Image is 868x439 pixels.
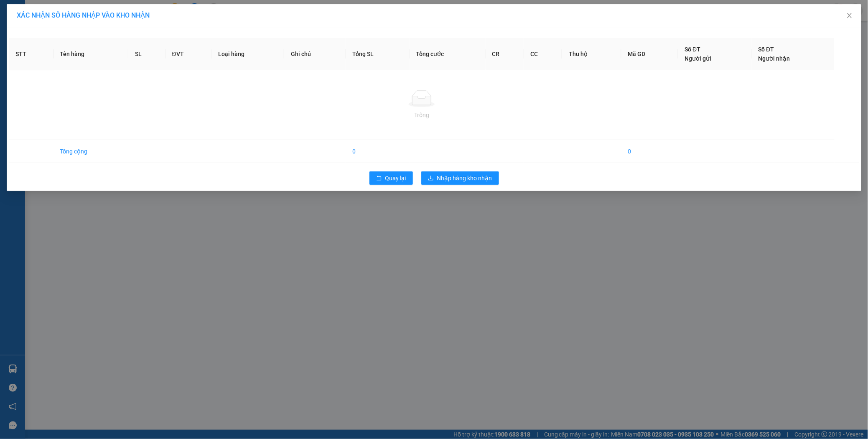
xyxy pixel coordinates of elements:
span: Nhập hàng kho nhận [437,174,492,183]
th: ĐVT [165,38,211,70]
span: Quay lại [385,174,406,183]
span: rollback [376,175,382,182]
span: Số ĐT [685,46,701,53]
button: Close [838,4,861,28]
div: Trống [15,110,828,120]
th: CR [486,38,524,70]
th: Mã GD [621,38,678,70]
td: 0 [621,140,678,163]
span: close [846,12,853,19]
button: rollbackQuay lại [369,171,413,185]
span: [GEOGRAPHIC_DATA], [GEOGRAPHIC_DATA] ↔ [GEOGRAPHIC_DATA] [21,36,85,64]
td: 0 [346,140,409,163]
th: SL [128,38,165,70]
button: downloadNhập hàng kho nhận [421,171,499,185]
th: Thu hộ [562,38,621,70]
span: download [428,175,434,182]
span: Người nhận [759,55,790,62]
span: Số ĐT [759,46,774,53]
span: XÁC NHẬN SỐ HÀNG NHẬP VÀO KHO NHẬN [17,11,150,19]
th: CC [524,38,562,70]
span: Người gửi [685,55,712,62]
strong: CHUYỂN PHÁT NHANH AN PHÚ QUÝ [24,7,84,34]
th: Tổng SL [346,38,409,70]
th: Loại hàng [211,38,284,70]
th: STT [9,38,53,70]
img: logo [4,45,20,87]
th: Tổng cước [410,38,486,70]
td: Tổng cộng [53,140,129,163]
th: Ghi chú [284,38,346,70]
th: Tên hàng [53,38,129,70]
